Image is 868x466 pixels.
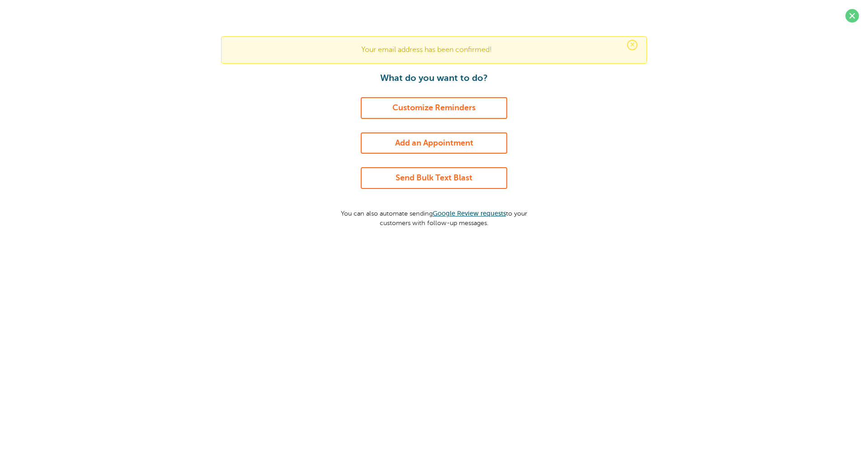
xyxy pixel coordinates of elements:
a: Customize Reminders [361,97,507,119]
a: Google Review requests [433,210,506,217]
span: × [627,40,637,50]
p: You can also automate sending to your customers with follow-up messages. [332,202,536,227]
a: Send Bulk Text Blast [361,167,507,189]
h1: What do you want to do? [332,73,536,84]
p: Your email address has been confirmed! [231,46,637,54]
a: Add an Appointment [361,132,507,154]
